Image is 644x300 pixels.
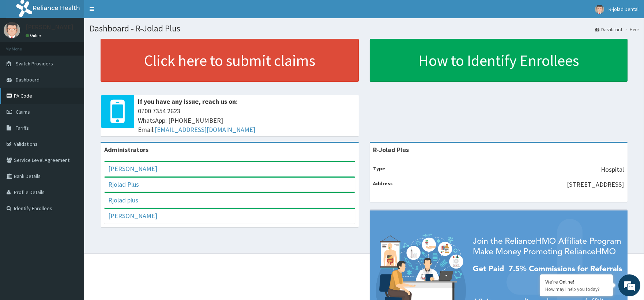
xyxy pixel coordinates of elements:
[567,180,624,189] p: [STREET_ADDRESS]
[155,125,255,134] a: [EMAIL_ADDRESS][DOMAIN_NAME]
[138,106,355,134] span: 0700 7354 2623 WhatsApp: [PHONE_NUMBER] Email:
[14,37,30,55] img: d_794563401_company_1708531726252_794563401
[120,4,138,21] div: Minimize live chat window
[16,60,53,67] span: Switch Providers
[373,165,385,172] b: Type
[545,286,607,292] p: How may I help you today?
[138,97,238,106] b: If you have any issue, reach us on:
[601,165,624,174] p: Hospital
[90,24,639,33] h1: Dashboard - R-Jolad Plus
[104,145,148,154] b: Administrators
[26,33,43,38] a: Online
[4,22,20,38] img: User Image
[595,26,622,33] a: Dashboard
[595,5,604,14] img: User Image
[373,145,409,154] strong: R-Jolad Plus
[108,212,157,220] a: [PERSON_NAME]
[101,39,359,82] a: Click here to submit claims
[108,180,139,189] a: Rjolad Plus
[108,196,138,204] a: Rjolad plus
[545,278,607,285] div: We're Online!
[26,24,74,30] p: [PERSON_NAME]
[42,92,101,166] span: We're online!
[16,76,39,83] span: Dashboard
[16,125,29,131] span: Tariffs
[373,180,393,187] b: Address
[4,200,139,225] textarea: Type your message and hit 'Enter'
[38,41,123,50] div: Chat with us now
[370,39,628,82] a: How to Identify Enrollees
[623,26,639,33] li: Here
[609,6,639,12] span: R-jolad Dental
[16,109,30,115] span: Claims
[108,164,157,173] a: [PERSON_NAME]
